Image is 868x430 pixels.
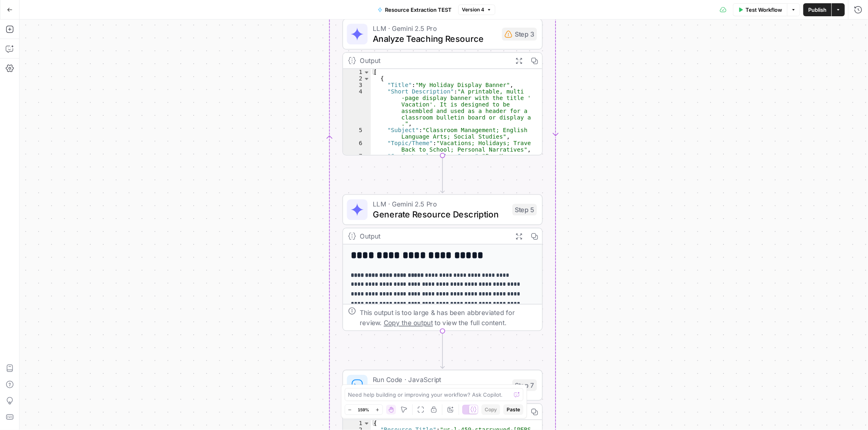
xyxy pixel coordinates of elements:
[441,331,445,369] g: Edge from step_5 to step_7
[512,380,537,391] div: Step 7
[808,6,826,14] span: Publish
[342,19,542,156] div: LLM · Gemini 2.5 ProAnalyze Teaching ResourceStep 3Output[ { "Title":"My Holiday Display Banner",...
[343,140,371,153] div: 6
[343,127,371,140] div: 5
[373,383,507,396] span: Format Grid Data
[485,406,497,413] span: Copy
[373,374,507,384] span: Run Code · JavaScript
[363,76,370,82] span: Toggle code folding, rows 2 through 39
[733,3,787,16] button: Test Workflow
[373,208,507,221] span: Generate Resource Description
[512,204,537,216] div: Step 5
[360,307,537,328] div: This output is too large & has been abbreviated for review. to view the full content.
[363,420,370,427] span: Toggle code folding, rows 1 through 43
[373,23,497,33] span: LLM · Gemini 2.5 Pro
[358,406,370,413] span: 159%
[360,55,507,65] div: Output
[746,6,782,14] span: Test Workflow
[373,32,497,45] span: Analyze Teaching Resource
[343,69,371,76] div: 1
[503,404,523,415] button: Paste
[343,153,371,172] div: 7
[507,406,520,413] span: Paste
[384,319,433,326] span: Copy the output
[803,3,831,16] button: Publish
[502,28,537,41] div: Step 3
[343,82,371,88] div: 3
[481,404,500,415] button: Copy
[343,76,371,82] div: 2
[360,231,507,241] div: Output
[458,4,495,15] button: Version 4
[363,69,370,76] span: Toggle code folding, rows 1 through 40
[441,156,445,193] g: Edge from step_3 to step_5
[385,6,452,14] span: Resource Extraction TEST
[343,420,371,427] div: 1
[462,6,484,13] span: Version 4
[373,3,457,16] button: Resource Extraction TEST
[373,199,507,209] span: LLM · Gemini 2.5 Pro
[343,88,371,127] div: 4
